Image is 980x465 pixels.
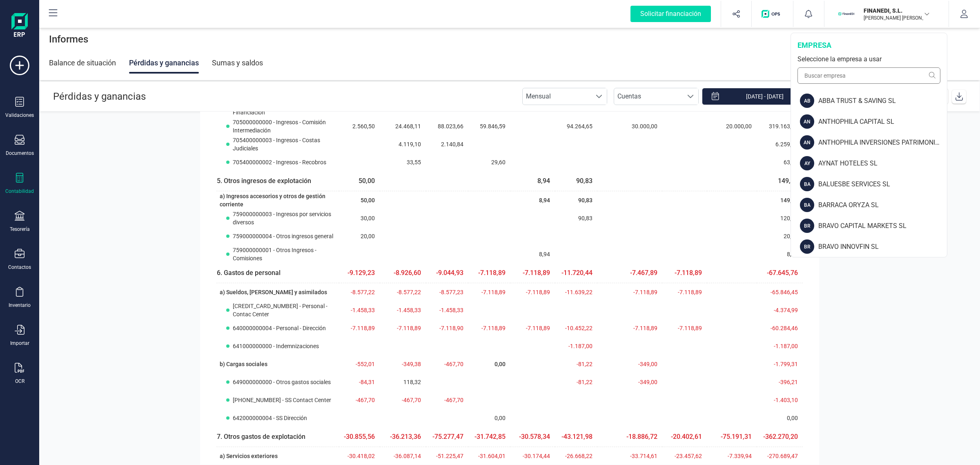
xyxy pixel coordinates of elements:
[800,219,814,233] div: BR
[49,52,116,74] div: Balance de situación
[707,427,757,447] td: -75.191,31
[233,232,333,240] span: 759000000004 - Otros ingresos general
[818,159,947,168] div: AYNAT HOTELES SL
[762,10,783,18] img: Logo de OPS
[818,242,947,252] div: BRAVO INNOVFIN SL
[757,373,803,391] td: -396,21
[426,319,468,337] td: -7.118,90
[220,193,325,208] span: a) Ingresos accesorios y otros de gestión corriente
[426,355,468,373] td: -467,70
[233,414,307,422] span: 642000000004 - SS Dirección
[233,210,339,226] span: 759000000003 - Ingresos por servicios diversos
[426,427,468,447] td: -75.277,47
[800,239,814,254] div: BR
[757,409,803,427] td: 0,00
[662,427,707,447] td: -20.402,61
[510,283,555,302] td: -7.118,89
[380,263,426,283] td: -8.926,60
[662,319,707,337] td: -7.118,89
[757,135,803,153] td: 6.259,94
[380,301,426,319] td: -1.458,33
[834,1,939,27] button: FIFINANEDI, S.L.[PERSON_NAME] [PERSON_NAME]
[555,319,597,337] td: -10.452,22
[380,391,426,409] td: -467,70
[468,355,510,373] td: 0,00
[426,391,468,409] td: -467,70
[597,283,662,302] td: -7.118,89
[555,117,597,135] td: 94.264,65
[426,117,468,135] td: 88.023,66
[837,5,855,23] img: FI
[468,427,510,447] td: -31.742,85
[510,245,555,263] td: 8,94
[233,378,331,386] span: 649000000000 - Otros gastos sociales
[800,94,814,108] div: AB
[233,246,339,262] span: 759000000001 - Otros Ingresos - Comisiones
[818,96,947,106] div: ABBA TRUST & SAVING SL
[380,117,426,135] td: 24.468,11
[555,263,597,283] td: -11.720,44
[11,13,28,39] img: Logo Finanedi
[662,263,707,283] td: -7.118,89
[426,301,468,319] td: -1.458,33
[339,263,380,283] td: -9.129,23
[233,136,339,152] span: 705400000003 - Ingresos - Costas Judiciales
[797,40,940,51] div: empresa
[233,158,326,166] span: 705400000002 - Ingresos - Recobros
[233,324,326,332] span: 640000000004 - Personal - Dirección
[380,355,426,373] td: -349,38
[53,91,146,102] span: Pérdidas y ganancias
[818,179,947,189] div: BALUESBE SERVICES SL
[800,156,814,170] div: AY
[818,138,947,148] div: ANTHOPHILA INVERSIONES PATRIMONIALES SL
[757,191,803,210] td: 149,77
[707,117,757,135] td: 20.000,00
[339,191,380,210] td: 50,00
[757,337,803,355] td: -1.187,00
[555,373,597,391] td: -81,22
[220,289,327,295] span: a) Sueldos, [PERSON_NAME] y asimilados
[468,319,510,337] td: -7.118,89
[800,135,814,150] div: AN
[555,171,597,191] td: 90,83
[380,153,426,171] td: 33,55
[339,319,380,337] td: -7.118,89
[510,427,555,447] td: -30.578,34
[757,427,803,447] td: -362.270,20
[864,7,929,15] p: FINANEDI, S.L.
[510,263,555,283] td: -7.118,89
[757,153,803,171] td: 63,15
[380,283,426,302] td: -8.577,22
[212,52,263,74] div: Sumas y saldos
[818,200,947,210] div: BARRACA ORYZA SL
[555,209,597,227] td: 90,83
[339,283,380,302] td: -8.577,22
[800,198,814,212] div: BA
[426,283,468,302] td: -8.577,23
[614,88,683,105] span: Cuentas
[510,171,555,191] td: 8,94
[757,263,803,283] td: -67.645,76
[233,302,339,318] span: [CREDIT_CARD_NUMBER] - Personal - Contac Center
[426,263,468,283] td: -9.044,93
[662,283,707,302] td: -7.118,89
[597,117,662,135] td: 30.000,00
[468,263,510,283] td: -7.118,89
[757,209,803,227] td: 120,83
[757,117,803,135] td: 319.163,51
[129,52,199,74] div: Pérdidas y ganancias
[339,171,380,191] td: 50,00
[468,283,510,302] td: -7.118,89
[597,427,662,447] td: -18.886,72
[555,355,597,373] td: -81,22
[220,361,267,367] span: b) Cargas sociales
[800,114,814,129] div: AN
[757,245,803,263] td: 8,94
[757,355,803,373] td: -1.799,31
[339,373,380,391] td: -84,31
[757,1,788,27] button: Logo de OPS
[757,171,803,191] td: 149,77
[555,427,597,447] td: -43.121,98
[339,117,380,135] td: 2.560,50
[5,188,34,194] div: Contabilidad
